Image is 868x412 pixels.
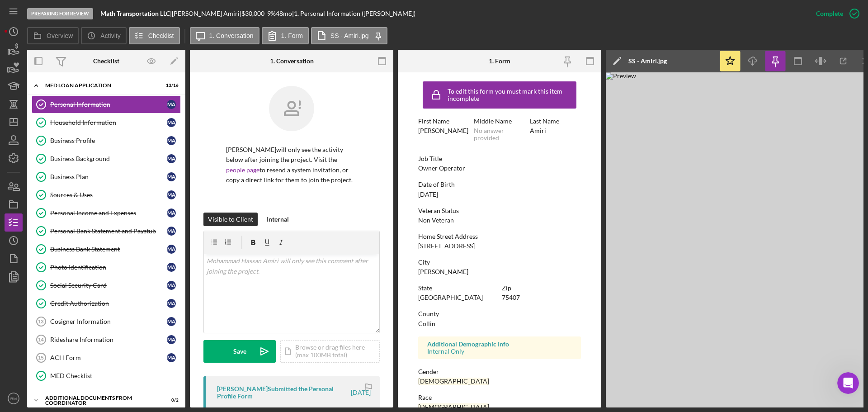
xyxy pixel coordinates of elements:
[418,118,469,125] div: First Name
[489,57,510,65] div: 1. Form
[32,331,181,349] a: 14Rideshare InformationMA
[167,208,176,218] div: M A
[474,127,525,142] div: No answer provided
[203,213,258,226] button: Visible to Client
[167,245,176,254] div: M A
[32,367,181,385] a: MED Checklist
[427,341,572,348] div: Additional Demographic Info
[418,320,435,327] div: Collin
[38,319,43,324] tspan: 13
[502,294,520,301] div: 75407
[32,276,181,294] a: Social Security CardMA
[418,268,468,275] div: [PERSON_NAME]
[418,217,454,224] div: Non Veteran
[292,10,415,17] div: | 1. Personal Information ([PERSON_NAME])
[167,172,176,181] div: M A
[32,222,181,240] a: Personal Bank Statement and PaystubMA
[418,259,581,266] div: City
[203,340,276,363] button: Save
[816,5,843,23] div: Complete
[418,181,581,188] div: Date of Birth
[32,240,181,258] a: Business Bank StatementMA
[267,10,276,17] div: 9 %
[418,233,581,240] div: Home Street Address
[45,83,156,88] div: MED Loan Application
[418,394,581,401] div: Race
[32,114,181,132] a: Household InformationMA
[209,32,254,39] label: 1. Conversation
[50,264,167,271] div: Photo Identification
[628,57,667,65] div: SS - Amiri.jpg
[418,403,489,411] div: [DEMOGRAPHIC_DATA]
[38,355,43,360] tspan: 15
[167,353,176,362] div: M A
[418,165,465,172] div: Owner Operator
[502,284,581,292] div: Zip
[50,354,167,361] div: ACH Form
[418,207,581,214] div: Veteran Status
[148,32,174,39] label: Checklist
[418,378,489,385] div: [DEMOGRAPHIC_DATA]
[427,348,572,355] div: Internal Only
[190,27,259,44] button: 1. Conversation
[129,27,180,44] button: Checklist
[208,213,253,226] div: Visible to Client
[418,242,475,250] div: [STREET_ADDRESS]
[162,398,179,403] div: 0 / 2
[50,246,167,253] div: Business Bank Statement
[167,263,176,272] div: M A
[172,10,241,17] div: [PERSON_NAME] Amiri |
[167,190,176,199] div: M A
[32,313,181,331] a: 13Cosigner InformationMA
[530,118,581,125] div: Last Name
[100,9,170,17] b: Math Transportation LLC
[448,88,574,102] div: To edit this form you must mark this item incomplete
[50,209,167,217] div: Personal Income and Expenses
[32,95,181,114] a: Personal InformationMA
[167,100,176,109] div: M A
[93,57,119,65] div: Checklist
[47,32,73,39] label: Overview
[32,150,181,168] a: Business BackgroundMA
[270,57,314,65] div: 1. Conversation
[330,32,369,39] label: SS - Amiri.jpg
[5,389,23,407] button: BM
[418,368,581,375] div: Gender
[226,145,357,185] p: [PERSON_NAME] will only see the activity below after joining the project. Visit the to resend a s...
[418,284,497,292] div: State
[418,191,438,198] div: [DATE]
[32,294,181,313] a: Credit AuthorizationMA
[50,173,167,180] div: Business Plan
[837,372,859,394] iframe: Intercom live chat
[32,132,181,150] a: Business ProfileMA
[267,213,289,226] div: Internal
[50,119,167,126] div: Household Information
[276,10,292,17] div: 48 mo
[262,213,293,226] button: Internal
[100,32,120,39] label: Activity
[281,32,303,39] label: 1. Form
[32,349,181,367] a: 15ACH FormMA
[10,396,17,401] text: BM
[418,310,581,317] div: County
[418,127,468,134] div: [PERSON_NAME]
[38,337,44,342] tspan: 14
[50,336,167,343] div: Rideshare Information
[32,168,181,186] a: Business PlanMA
[226,166,259,174] a: people page
[167,299,176,308] div: M A
[50,300,167,307] div: Credit Authorization
[27,27,79,44] button: Overview
[167,335,176,344] div: M A
[50,191,167,199] div: Sources & Uses
[32,258,181,276] a: Photo IdentificationMA
[474,118,525,125] div: Middle Name
[50,372,180,379] div: MED Checklist
[167,136,176,145] div: M A
[45,395,156,406] div: Additional Documents from Coordinator
[217,385,349,400] div: [PERSON_NAME] Submitted the Personal Profile Form
[162,83,179,88] div: 13 / 16
[262,27,309,44] button: 1. Form
[50,318,167,325] div: Cosigner Information
[530,127,546,134] div: Amiri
